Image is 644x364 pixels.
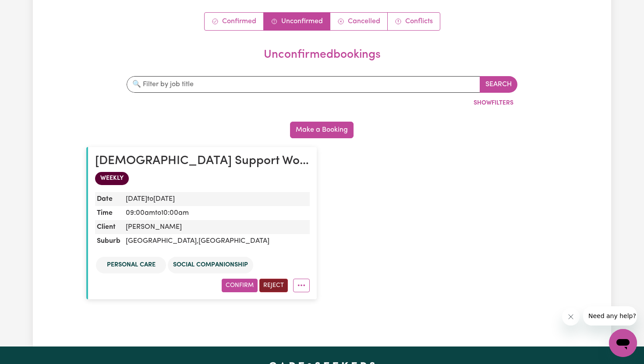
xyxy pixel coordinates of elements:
[293,279,310,292] button: More options
[583,306,637,325] iframe: Message from company
[222,279,258,292] button: Confirm booking
[470,96,517,110] button: ShowFilters
[122,220,310,234] dd: [PERSON_NAME]
[95,172,129,185] span: WEEKLY
[168,257,253,273] li: Social companionship
[96,257,166,273] li: Personal care
[205,13,264,30] a: Confirmed bookings
[127,76,481,93] input: 🔍 Filter by job title
[147,196,175,203] span: to [DATE]
[609,329,637,357] iframe: Button to launch messaging window
[90,48,554,62] h2: unconfirmed bookings
[290,122,354,138] button: Make a Booking
[122,206,310,220] dd: 09:00am to 10:00am
[480,76,517,93] button: Search
[122,192,310,206] dd: [DATE]
[388,13,440,30] a: Conflict bookings
[95,172,310,185] div: WEEKLY booking
[95,192,122,206] dt: Date
[330,13,388,30] a: Cancelled bookings
[562,308,580,325] iframe: Close message
[95,234,122,248] dt: Suburb
[95,206,122,220] dt: Time
[474,100,492,106] span: Show
[259,279,288,292] button: Reject booking
[95,154,310,169] h2: Male Support Worker Needed In Blacktown, NSW
[122,234,310,248] dd: [GEOGRAPHIC_DATA] , [GEOGRAPHIC_DATA]
[95,220,122,234] dt: Client
[264,13,330,30] a: Unconfirmed bookings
